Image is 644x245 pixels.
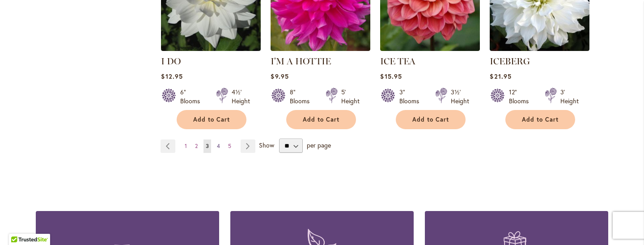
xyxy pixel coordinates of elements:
[228,143,231,149] span: 5
[399,88,424,106] div: 3" Blooms
[161,72,182,80] span: $12.95
[490,44,589,53] a: ICEBERG
[412,116,449,123] span: Add to Cart
[396,110,466,129] button: Add to Cart
[206,143,209,149] span: 3
[341,88,360,106] div: 5' Height
[226,139,233,153] a: 5
[451,88,469,106] div: 3½' Height
[290,88,315,106] div: 8" Blooms
[232,88,250,106] div: 4½' Height
[195,143,198,149] span: 2
[271,56,331,67] a: I'M A HOTTIE
[286,110,356,129] button: Add to Cart
[560,88,579,106] div: 3' Height
[259,141,274,149] span: Show
[490,72,511,80] span: $21.95
[505,110,575,129] button: Add to Cart
[217,143,220,149] span: 4
[180,88,205,106] div: 6" Blooms
[380,44,480,53] a: ICE TEA
[182,139,189,153] a: 1
[303,116,339,123] span: Add to Cart
[161,56,181,67] a: I DO
[522,116,559,123] span: Add to Cart
[271,72,288,80] span: $9.95
[177,110,246,129] button: Add to Cart
[215,139,222,153] a: 4
[193,116,230,123] span: Add to Cart
[380,72,402,80] span: $15.95
[509,88,534,106] div: 12" Blooms
[307,141,331,149] span: per page
[271,44,370,53] a: I'm A Hottie
[185,143,187,149] span: 1
[380,56,415,67] a: ICE TEA
[490,56,530,67] a: ICEBERG
[193,139,200,153] a: 2
[161,44,261,53] a: I DO
[7,213,32,238] iframe: Launch Accessibility Center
